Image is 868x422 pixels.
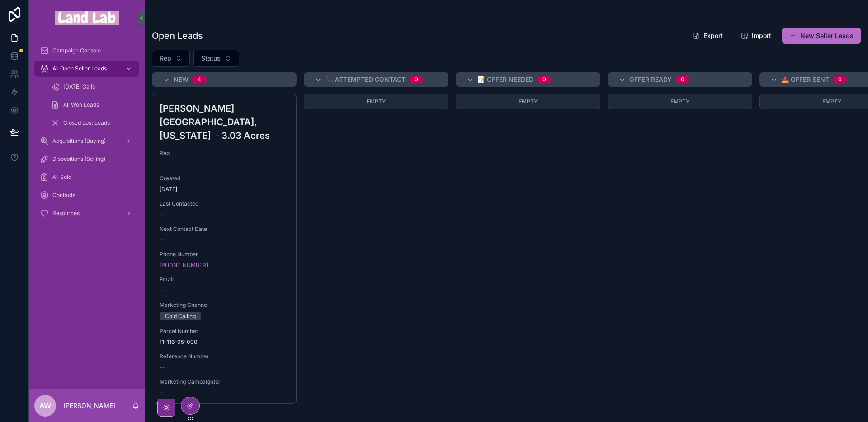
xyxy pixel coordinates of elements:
a: All Open Seller Leads [34,61,139,77]
span: Empty [670,98,689,105]
span: 📞 Attempted Contact [325,75,406,84]
span: Status [201,54,221,63]
a: Contacts [34,187,139,203]
span: Email [160,276,289,283]
a: All Sold [34,169,139,185]
span: Marketing Campaign(s) [160,378,289,385]
span: -- [160,364,165,371]
span: Rep [160,54,171,63]
a: Resources [34,205,139,221]
h1: Open Leads [152,29,203,42]
span: Acquisitions (Buying) [52,137,106,145]
a: [DATE] Calls [45,79,139,95]
span: -- [160,211,165,218]
div: 0 [542,76,546,83]
a: Closed Lost Leads [45,115,139,131]
span: Contacts [52,192,75,199]
span: AW [39,400,51,411]
span: Offer Ready [629,75,672,84]
button: New Seller Leads [782,28,861,44]
div: 0 [838,76,842,83]
h3: [PERSON_NAME][GEOGRAPHIC_DATA], [US_STATE] - 3.03 Acres [160,102,289,142]
span: Empty [822,98,841,105]
button: Import [734,28,778,44]
span: -- [160,389,165,396]
span: Rep [160,150,289,157]
span: All Won Leads [63,101,99,108]
span: 📤 Offer Sent [781,75,829,84]
span: Closed Lost Leads [63,119,110,127]
button: Select Button [152,50,190,67]
span: Next Contact Date [160,225,289,233]
a: Acquisitions (Buying) [34,133,139,149]
div: 0 [415,76,418,83]
div: 4 [198,76,201,83]
p: [PERSON_NAME] [63,401,115,410]
span: [DATE] Calls [63,83,95,90]
span: Empty [367,98,386,105]
span: Last Contacted [160,200,289,207]
a: Dispositions (Selling) [34,151,139,167]
a: Campaign Console [34,42,139,59]
a: All Won Leads [45,97,139,113]
button: Select Button [193,50,239,67]
span: Phone Number [160,251,289,258]
img: App logo [55,11,119,25]
span: 11-116-05-000 [160,338,289,346]
span: Created [160,175,289,182]
button: Export [685,28,730,44]
span: Import [752,31,771,40]
span: -- [160,287,165,294]
span: Campaign Console [52,47,101,54]
div: Cold Calling [165,312,196,320]
span: -- [160,160,165,168]
a: [PERSON_NAME][GEOGRAPHIC_DATA], [US_STATE] - 3.03 AcresRep--Created[DATE]Last Contacted--Next Con... [152,94,297,404]
a: [PHONE_NUMBER] [160,262,208,269]
span: Marketing Channel [160,301,289,309]
span: [DATE] [160,186,289,193]
div: scrollable content [29,36,145,233]
span: Reference Number [160,353,289,360]
span: Parcel Number [160,328,289,335]
span: -- [160,236,165,244]
div: 0 [681,76,684,83]
span: All Open Seller Leads [52,65,107,72]
span: All Sold [52,173,71,181]
span: Empty [519,98,538,105]
span: Dispositions (Selling) [52,155,105,163]
span: 📝 Offer Needed [477,75,533,84]
span: Resources [52,210,80,217]
span: New [174,75,189,84]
